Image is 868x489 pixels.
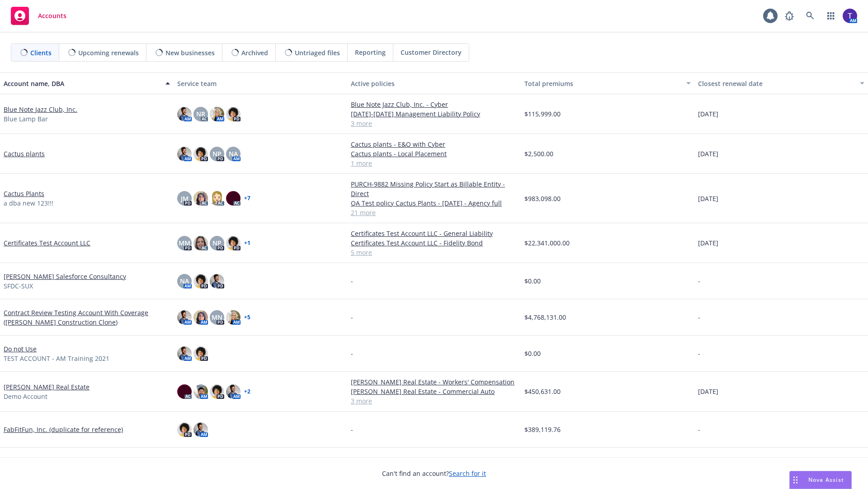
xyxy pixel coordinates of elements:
[244,196,250,201] a: + 7
[524,194,561,203] span: $983,098.00
[524,387,561,396] span: $450,631.00
[698,387,718,396] span: [DATE]
[4,392,47,401] span: Demo Account
[351,387,517,396] a: [PERSON_NAME] Real Estate - Commercial Auto
[698,109,718,119] span: [DATE]
[193,147,208,161] img: photo
[351,312,353,322] span: -
[351,229,517,238] a: Certificates Test Account LLC - General Liability
[226,236,241,250] img: photo
[698,349,700,358] span: -
[193,191,208,206] img: photo
[212,149,222,158] span: NP
[210,191,224,206] img: photo
[524,238,570,248] span: $22,341,000.00
[180,276,189,286] span: NA
[165,48,215,58] span: New businesses
[524,149,553,158] span: $2,500.00
[244,240,250,246] a: + 1
[193,310,208,325] img: photo
[401,48,462,57] span: Customer Directory
[193,236,208,250] img: photo
[193,422,208,437] img: photo
[4,382,90,392] a: [PERSON_NAME] Real Estate
[193,274,208,288] img: photo
[226,384,241,399] img: photo
[521,72,694,94] button: Total premiums
[229,149,238,158] span: NA
[177,422,192,437] img: photo
[177,310,192,325] img: photo
[351,119,517,128] a: 3 more
[4,425,123,434] a: FabFitFun, Inc. (duplicate for reference)
[177,346,192,361] img: photo
[179,238,190,248] span: MM
[351,158,517,168] a: 1 more
[210,274,224,288] img: photo
[698,149,718,158] span: [DATE]
[4,79,160,88] div: Account name, DBA
[4,114,48,124] span: Blue Lamp Bar
[524,425,561,434] span: $389,119.76
[174,72,347,94] button: Service team
[351,349,353,358] span: -
[698,238,718,248] span: [DATE]
[351,248,517,257] a: 5 more
[351,179,517,198] a: PURCH-9882 Missing Policy Start as Billable Entity - Direct
[177,147,192,161] img: photo
[210,107,224,121] img: photo
[351,79,517,88] div: Active policies
[4,272,126,281] a: [PERSON_NAME] Salesforce Consultancy
[196,109,205,119] span: NR
[4,189,44,198] a: Cactus Plants
[351,100,517,109] a: Blue Note Jazz Club, Inc. - Cyber
[347,72,521,94] button: Active policies
[295,48,340,58] span: Untriaged files
[698,276,700,286] span: -
[4,354,109,363] span: TEST ACCOUNT - AM Training 2021
[351,149,517,158] a: Cactus plants - Local Placement
[382,469,486,478] span: Can't find an account?
[449,469,486,478] a: Search for it
[843,9,857,23] img: photo
[244,389,250,394] a: + 2
[30,48,52,58] span: Clients
[698,194,718,203] span: [DATE]
[351,139,517,149] a: Cactus plants - E&O with Cyber
[822,7,840,25] a: Switch app
[355,48,386,57] span: Reporting
[4,149,45,158] a: Cactus plants
[524,312,566,322] span: $4,768,131.00
[210,384,224,399] img: photo
[226,191,241,206] img: photo
[241,48,268,58] span: Archived
[351,198,517,208] a: QA Test policy Cactus Plants - [DATE] - Agency full
[181,194,189,203] span: JM
[698,425,700,434] span: -
[38,12,66,19] span: Accounts
[4,344,37,354] a: Do not Use
[4,308,170,327] a: Contract Review Testing Account With Coverage ([PERSON_NAME] Construction Clone)
[698,312,700,322] span: -
[790,471,801,489] div: Drag to move
[698,79,854,88] div: Closest renewal date
[801,7,819,25] a: Search
[351,238,517,248] a: Certificates Test Account LLC - Fidelity Bond
[4,281,33,291] span: SFDC-SUX
[524,349,541,358] span: $0.00
[212,312,222,322] span: MN
[524,79,681,88] div: Total premiums
[694,72,868,94] button: Closest renewal date
[177,107,192,121] img: photo
[244,315,250,320] a: + 5
[524,276,541,286] span: $0.00
[7,3,70,29] a: Accounts
[351,276,353,286] span: -
[351,425,353,434] span: -
[4,238,90,248] a: Certificates Test Account LLC
[351,208,517,217] a: 21 more
[351,396,517,406] a: 3 more
[226,107,241,121] img: photo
